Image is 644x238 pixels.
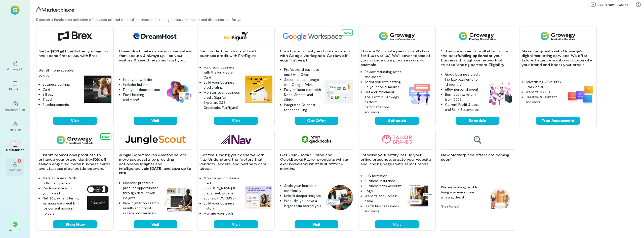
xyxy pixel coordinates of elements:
img: QuickBooks [302,135,331,144]
li: Set and implement goals within Growegy, perform demonstrations and more! [365,89,402,115]
li: Assist you with setting up your social medias [365,79,402,89]
p: Maximize growth with Growegy's digital marketing services. We offer tailored agency solutions to ... [521,49,594,67]
img: Tailor Brands feature [406,184,433,207]
a: Business Plan [6,97,24,115]
img: Google Workspace [280,31,354,41]
a: Funding [6,117,24,135]
li: Business banking [43,82,80,87]
strong: Join [DATE] and save up to 20%. [119,166,192,175]
li: Fund your business with the FairFigure Card [204,65,241,80]
p: New Marketplace offers are coming soon! [441,153,514,162]
li: Business tax return from 2023 [445,92,482,102]
img: Growegy Promo Products feature [84,184,111,211]
button: Visit [134,220,177,228]
img: Jungle Scout feature [164,188,192,212]
div: Discover a handpicked selection of services tailored for small businesses, featuring exclusive bo... [36,17,644,22]
span: 1 [19,158,20,163]
p: Schedule a free consultation to find the best for your business through our network of trusted le... [441,49,514,67]
button: Visit [295,220,338,228]
div: Planning [9,87,21,91]
img: FairFigure feature [245,76,272,103]
li: Good business credit (no late payments for 12 months) [445,72,482,87]
strong: 50% off sale [38,157,107,166]
li: Metal Business Cards & Bottle Openers [43,176,80,186]
li: Unlock deeper insights [284,193,321,198]
img: Growegy - Marketing Services [541,31,576,41]
img: Google Workspace feature [325,80,353,103]
img: Funding Consultation [459,31,496,41]
li: Build your business history [204,201,241,211]
img: Brex [58,31,92,41]
img: Growegy Promo Products [57,135,94,144]
div: Business Plan [5,107,25,111]
li: Host your website [123,77,160,82]
strong: 10% off your first year [280,53,349,62]
p: Stay tuned! [441,204,482,209]
strong: discount of 30% off [297,162,334,166]
strong: funding options [457,53,487,58]
span: New [102,135,109,138]
p: when you sign up and spend first $1,000 with Brex. [38,49,111,58]
img: Nav feature [245,186,272,209]
li: Website and Domain name [365,193,402,203]
p: Establish your entity, set up your online presence, create your website and landing pages with Ta... [360,153,433,166]
img: DreamHost [132,31,179,41]
p: Get the funding your deserve with Nav. Understand the factors that vendors, lenders, and partners... [199,153,272,171]
p: Boost productivity and collaboration with Google Workspace. Get ! [280,49,353,62]
img: 1-on-1 Consultation feature [406,80,433,108]
div: Growegy AI [7,67,23,71]
img: Growegy - Marketing Services feature [567,84,594,104]
p: Jungle Scout makes Amazon sellers more successful by providing actionable insights and intelligence. [119,153,192,175]
img: FairFigure [224,31,248,41]
span: New [344,31,351,35]
li: Business bank account [365,183,402,188]
p: Get QuickBooks Online and QuickBooks Payroll products with an exclusive for 6 months. [280,153,353,171]
li: LLC formation [365,173,402,178]
li: Review marketing plans and assets [365,69,402,79]
img: Coming soon feature [486,185,514,213]
li: Business insurance [365,178,402,183]
li: Manage your cash [204,211,241,216]
p: Get funded, monitor and build business credit with FairFigure. [199,49,272,58]
li: Bill pay [43,92,80,97]
a: Settings [6,158,24,176]
li: Card [43,87,80,92]
li: Rank higher on search results and boost organic conversions [123,200,160,216]
li: Discover profitable product opportunities through data-driven insights [123,180,160,200]
button: Schedule [375,117,419,125]
li: Digital business cards and more! [365,203,402,214]
li: Professional business email with Gmail [284,67,321,77]
img: Tailor Brands [382,135,412,144]
div: Funding [10,127,21,131]
p: Get all in one scalable solution [38,68,80,78]
div: Marketplace [6,148,24,152]
li: Travel [43,97,80,102]
span: Marketplace [41,7,74,13]
li: Website & SEO [526,89,563,94]
li: Net 30 payment terms, will increase credit limit for current account holders [43,196,80,216]
button: Visit [53,117,97,125]
img: Brex feature [84,76,111,103]
a: Marketplace [6,138,24,156]
img: Funding Consultation feature [486,80,514,108]
li: Website builder [123,82,160,87]
button: Get Offer [295,117,338,125]
li: Easy collaboration with Docs, Sheets, and Slides [284,87,321,102]
button: Visit [375,220,419,228]
button: Free Assessment [536,117,580,125]
a: Growegy AI [6,57,24,75]
img: QuickBooks feature [325,185,353,210]
p: DreamHost makes sure your website is fast, secure & always up - so your visitors & search engines... [119,49,192,62]
p: We are working hard to bring you even more amazing deals! [441,185,482,200]
li: Logo [365,188,402,193]
strong: Get a $250 gift card [38,49,76,53]
a: Planning [6,77,24,95]
li: Build your business credit rating [204,80,241,90]
div: Settings [9,168,21,172]
button: Visit [214,220,258,228]
li: Monitor your business credit ([PERSON_NAME] & Bradstreet, Experian, Equifax, FICO SBSS) [204,176,241,201]
li: Creative & Content and more! [526,94,563,105]
li: Secure cloud storage with Google Drive [284,77,321,87]
li: Reimbursements [43,102,80,107]
button: Shop Now [53,220,97,228]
